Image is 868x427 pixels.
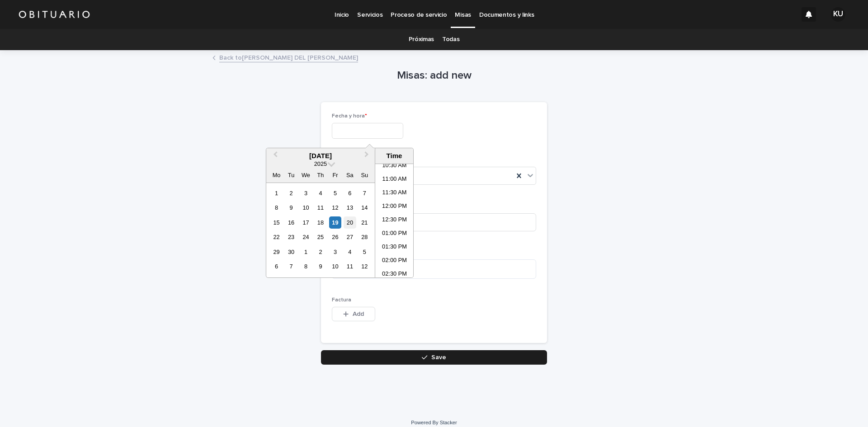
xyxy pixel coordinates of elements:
a: Todas [442,29,459,50]
a: Powered By Stacker [411,420,457,425]
div: We [300,169,312,181]
div: Choose Wednesday, 17 September 2025 [300,216,312,229]
li: 02:00 PM [375,254,414,268]
li: 02:30 PM [375,268,414,282]
li: 01:30 PM [375,241,414,254]
div: Su [359,169,371,181]
button: Save [321,350,547,365]
a: Próximas [409,29,434,50]
div: Choose Sunday, 21 September 2025 [359,216,371,229]
li: 11:30 AM [375,187,414,200]
div: Th [314,169,326,181]
div: Mo [270,169,283,181]
span: Save [431,354,446,361]
div: [DATE] [266,152,375,160]
div: Choose Tuesday, 7 October 2025 [285,260,297,272]
button: Next Month [360,149,375,164]
a: Back to[PERSON_NAME] DEL [PERSON_NAME] [219,52,358,62]
li: 10:30 AM [375,160,414,173]
li: 01:00 PM [375,227,414,241]
li: 12:00 PM [375,200,414,214]
div: Choose Wednesday, 8 October 2025 [300,260,312,272]
div: Choose Wednesday, 10 September 2025 [300,202,312,214]
li: 11:00 AM [375,173,414,187]
div: Choose Friday, 10 October 2025 [329,260,341,272]
div: Choose Saturday, 13 September 2025 [344,202,356,214]
div: Choose Thursday, 25 September 2025 [314,231,326,243]
div: Choose Sunday, 28 September 2025 [359,231,371,243]
li: 12:30 PM [375,214,414,227]
div: Choose Saturday, 27 September 2025 [344,231,356,243]
div: Choose Sunday, 14 September 2025 [359,202,371,214]
div: Choose Monday, 22 September 2025 [270,231,283,243]
div: Choose Thursday, 4 September 2025 [314,187,326,199]
div: Choose Sunday, 5 October 2025 [359,246,371,258]
div: Choose Monday, 29 September 2025 [270,246,283,258]
div: Choose Thursday, 9 October 2025 [314,260,326,272]
div: Choose Thursday, 2 October 2025 [314,246,326,258]
div: Choose Saturday, 6 September 2025 [344,187,356,199]
div: Choose Tuesday, 23 September 2025 [285,231,297,243]
div: Choose Saturday, 4 October 2025 [344,246,356,258]
div: Choose Wednesday, 24 September 2025 [300,231,312,243]
span: 2025 [314,160,327,167]
h1: Misas: add new [321,69,547,82]
button: Previous Month [267,149,282,164]
div: Choose Friday, 12 September 2025 [329,202,341,214]
div: Choose Sunday, 12 October 2025 [359,260,371,272]
div: Time [377,152,411,160]
div: Choose Thursday, 11 September 2025 [314,202,326,214]
div: Choose Tuesday, 16 September 2025 [285,216,297,229]
div: Choose Friday, 5 September 2025 [329,187,341,199]
div: Choose Wednesday, 3 September 2025 [300,187,312,199]
div: KU [831,7,845,22]
div: Fr [329,169,341,181]
div: Sa [344,169,356,181]
div: Choose Tuesday, 30 September 2025 [285,246,297,258]
span: Add [353,311,364,317]
div: Choose Monday, 15 September 2025 [270,216,283,229]
div: Choose Friday, 26 September 2025 [329,231,341,243]
div: Choose Monday, 6 October 2025 [270,260,283,272]
div: Choose Thursday, 18 September 2025 [314,216,326,229]
div: Choose Monday, 1 September 2025 [270,187,283,199]
div: Choose Friday, 3 October 2025 [329,246,341,258]
div: month 2025-09 [269,186,372,274]
div: Choose Saturday, 20 September 2025 [344,216,356,229]
span: Factura [332,297,351,303]
div: Choose Monday, 8 September 2025 [270,202,283,214]
div: Choose Tuesday, 2 September 2025 [285,187,297,199]
div: Choose Saturday, 11 October 2025 [344,260,356,272]
span: Fecha y hora [332,113,367,119]
div: Choose Friday, 19 September 2025 [329,216,341,229]
div: Choose Wednesday, 1 October 2025 [300,246,312,258]
div: Choose Sunday, 7 September 2025 [359,187,371,199]
div: Tu [285,169,297,181]
button: Add [332,307,375,321]
div: Choose Tuesday, 9 September 2025 [285,202,297,214]
img: HUM7g2VNRLqGMmR9WVqf [18,5,90,23]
